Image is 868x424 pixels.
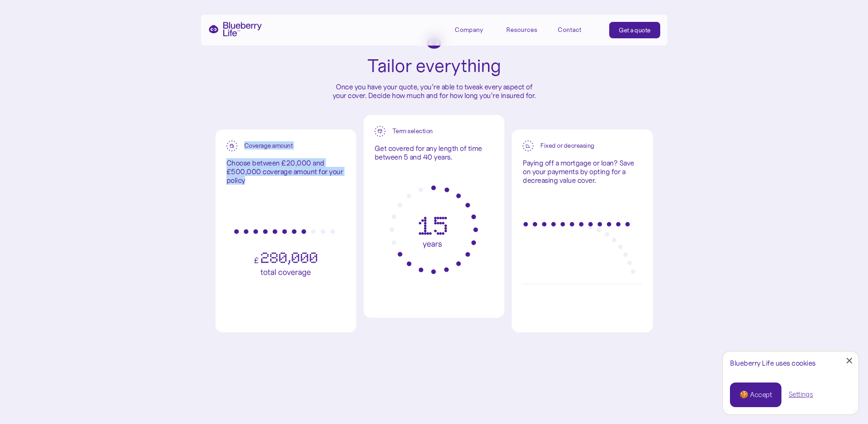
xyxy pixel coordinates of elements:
p: Paying off a mortgage or loan? Save on your payments by opting for a decreasing value cover. [523,159,642,185]
h2: Tailor everything [367,56,501,75]
div: Coverage amount [244,142,293,150]
div: Resources [506,22,547,37]
a: 🍪 Accept [730,383,781,407]
div: Blueberry Life uses cookies [730,359,851,367]
p: Get covered for any length of time between 5 and 40 years. [375,144,493,161]
div: Term selection [392,127,433,135]
a: Settings [789,390,813,399]
a: home [208,22,262,36]
div: Get a quote [619,26,651,35]
a: Get a quote [609,22,660,38]
a: Close Cookie Popup [840,352,858,370]
p: Once you have your quote, you’re able to tweak every aspect of your cover. Decide how much and fo... [329,83,539,100]
div: Company [455,26,483,34]
div: Contact [558,26,581,34]
a: Contact [558,22,599,37]
div: Fixed or decreasing [540,142,595,150]
div: Resources [506,26,537,34]
p: Choose between £20,000 and £500,000 coverage amount for your policy [226,159,345,185]
div: Company [455,22,496,37]
div: Close Cookie Popup [849,361,850,361]
div: 🍪 Accept [740,390,772,400]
